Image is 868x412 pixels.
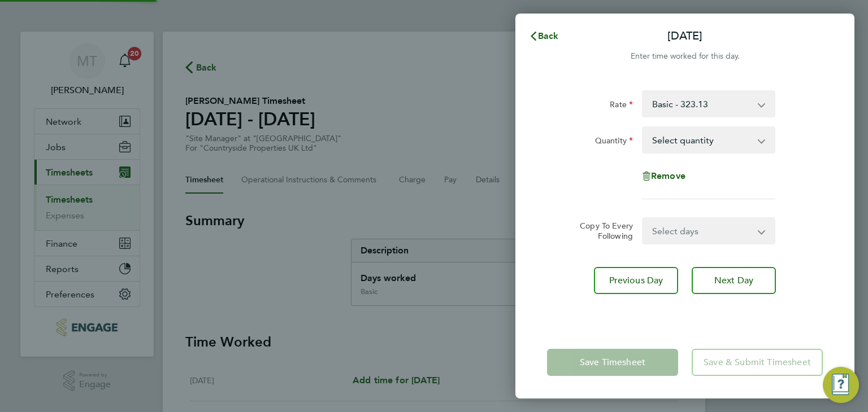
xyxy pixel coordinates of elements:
[667,28,702,44] p: [DATE]
[692,267,776,294] button: Next Day
[714,275,753,286] span: Next Day
[651,170,685,181] span: Remove
[571,221,633,241] label: Copy To Every Following
[594,267,678,294] button: Previous Day
[610,99,633,113] label: Rate
[595,135,633,149] label: Quantity
[518,25,570,47] button: Back
[515,50,854,63] div: Enter time worked for this day.
[538,30,559,41] span: Back
[609,275,663,286] span: Previous Day
[642,172,685,181] button: Remove
[823,367,859,403] button: Engage Resource Center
